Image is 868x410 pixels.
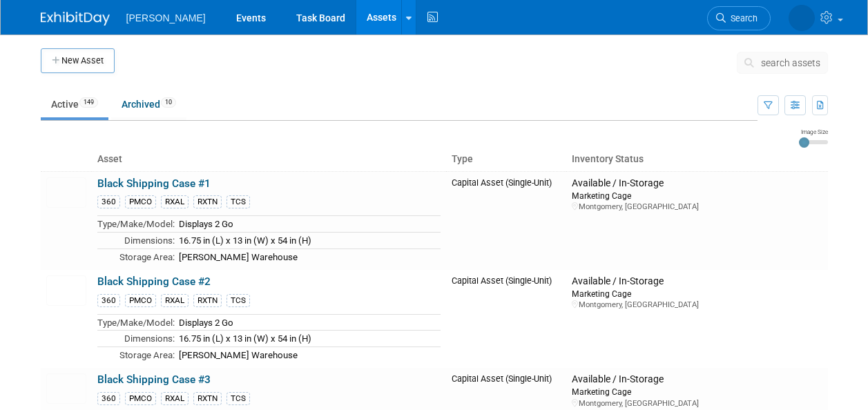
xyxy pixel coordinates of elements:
[179,333,311,344] span: 16.75 in (L) x 13 in (W) x 54 in (H)
[97,216,175,233] td: Type/Make/Model:
[193,195,222,208] div: RXTN
[175,314,441,331] td: Displays 2 Go
[572,202,822,212] div: Montgomery, [GEOGRAPHIC_DATA]
[97,392,120,405] div: 360
[175,216,441,233] td: Displays 2 Go
[175,248,441,264] td: [PERSON_NAME] Warehouse
[41,91,108,117] a: Active149
[226,392,250,405] div: TCS
[125,392,156,405] div: PMCO
[97,195,120,208] div: 360
[161,195,189,208] div: RXAL
[737,52,828,74] button: search assets
[97,331,175,347] td: Dimensions:
[572,288,822,300] div: Marketing Cage
[161,392,189,405] div: RXAL
[161,294,189,307] div: RXAL
[789,5,815,31] img: Amber Vincent
[226,195,250,208] div: TCS
[161,97,176,108] span: 10
[97,373,211,386] a: Black Shipping Case #3
[572,177,822,190] div: Available / In-Storage
[126,12,206,23] span: [PERSON_NAME]
[97,275,211,288] a: Black Shipping Case #2
[761,57,820,68] span: search assets
[119,350,175,360] span: Storage Area:
[111,91,186,117] a: Archived10
[572,190,822,202] div: Marketing Cage
[446,171,567,270] td: Capital Asset (Single-Unit)
[97,314,175,331] td: Type/Make/Model:
[79,97,98,108] span: 149
[193,294,222,307] div: RXTN
[193,392,222,405] div: RXTN
[572,275,822,288] div: Available / In-Storage
[799,128,828,136] div: Image Size
[41,12,110,26] img: ExhibitDay
[572,373,822,386] div: Available / In-Storage
[572,398,822,409] div: Montgomery, [GEOGRAPHIC_DATA]
[572,300,822,310] div: Montgomery, [GEOGRAPHIC_DATA]
[572,386,822,398] div: Marketing Cage
[707,6,771,30] a: Search
[226,294,250,307] div: TCS
[446,148,567,171] th: Type
[119,252,175,262] span: Storage Area:
[179,235,311,246] span: 16.75 in (L) x 13 in (W) x 54 in (H)
[97,294,120,307] div: 360
[125,294,156,307] div: PMCO
[41,48,115,73] button: New Asset
[97,232,175,248] td: Dimensions:
[175,346,441,362] td: [PERSON_NAME] Warehouse
[726,13,758,23] span: Search
[446,270,567,368] td: Capital Asset (Single-Unit)
[92,148,446,171] th: Asset
[125,195,156,208] div: PMCO
[97,177,211,190] a: Black Shipping Case #1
